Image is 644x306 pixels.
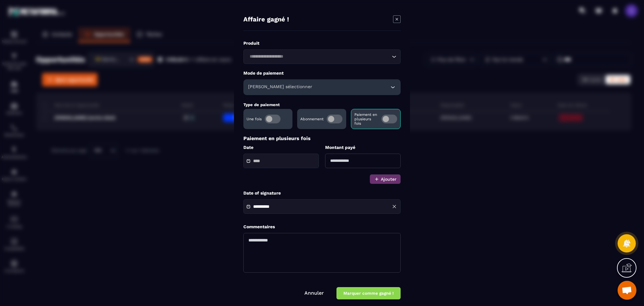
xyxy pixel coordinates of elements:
input: Search for option [247,53,390,60]
p: Paiement en plusieurs fois [243,135,401,141]
button: Marquer comme gagné ! [336,287,401,299]
p: Une fois [247,117,262,121]
label: Date [243,144,319,150]
label: Commentaires [243,224,275,230]
label: Date of signature [243,190,401,196]
label: Montant payé [325,144,401,150]
h4: Affaire gagné ! [243,15,289,24]
p: Paiement en plusieurs fois [354,112,378,126]
label: Mode de paiement [243,70,401,76]
label: Type de paiement [243,102,280,107]
div: Search for option [243,49,401,64]
p: Abonnement [300,117,324,121]
div: Ouvrir le chat [618,281,636,300]
button: Ajouter [370,174,401,184]
label: Produit [243,40,401,46]
a: Annuler [304,290,324,296]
